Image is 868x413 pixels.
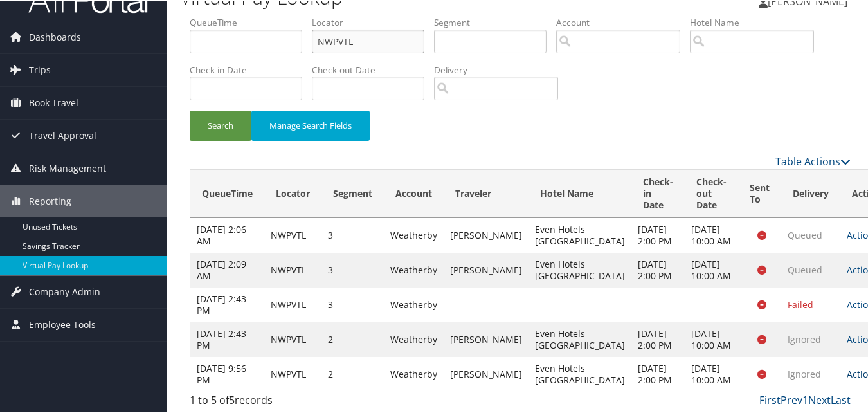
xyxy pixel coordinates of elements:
td: Weatherby [384,252,444,286]
a: Last [831,392,851,406]
td: Even Hotels [GEOGRAPHIC_DATA] [529,252,631,286]
label: Delivery [434,62,568,75]
a: Prev [781,392,802,406]
td: [DATE] 2:00 PM [631,217,685,252]
span: 5 [229,392,235,406]
td: [DATE] 2:09 AM [190,252,264,286]
td: [DATE] 2:43 PM [190,286,264,321]
td: Weatherby [384,286,444,321]
td: Weatherby [384,356,444,390]
th: Segment: activate to sort column ascending [321,169,384,217]
td: 2 [321,356,384,390]
span: Ignored [788,367,821,379]
td: NWPVTL [264,286,321,321]
span: Reporting [29,184,71,216]
span: Company Admin [29,275,100,307]
td: [DATE] 2:00 PM [631,321,685,356]
td: NWPVTL [264,217,321,252]
td: [DATE] 10:00 AM [685,356,738,390]
td: NWPVTL [264,356,321,390]
td: 3 [321,217,384,252]
td: [DATE] 2:06 AM [190,217,264,252]
label: Check-out Date [312,62,434,75]
span: Ignored [788,332,821,344]
td: [PERSON_NAME] [444,252,529,286]
a: First [759,392,781,406]
label: Hotel Name [690,15,824,28]
th: Hotel Name: activate to sort column ascending [529,169,631,217]
th: QueueTime: activate to sort column ascending [190,169,264,217]
td: Weatherby [384,217,444,252]
td: [PERSON_NAME] [444,356,529,390]
td: Even Hotels [GEOGRAPHIC_DATA] [529,321,631,356]
label: Account [556,15,690,28]
label: Segment [434,15,556,28]
th: Check-out Date: activate to sort column ascending [685,169,738,217]
a: 1 [802,392,808,406]
span: Employee Tools [29,307,96,340]
span: Failed [788,297,813,309]
button: Search [190,109,251,140]
div: 1 to 5 of records [190,391,341,413]
th: Locator: activate to sort column ascending [264,169,321,217]
td: [DATE] 2:00 PM [631,252,685,286]
a: Next [808,392,831,406]
td: NWPVTL [264,321,321,356]
th: Delivery: activate to sort column ascending [781,169,840,217]
td: 3 [321,286,384,321]
td: [PERSON_NAME] [444,217,529,252]
span: Queued [788,262,822,275]
td: 3 [321,252,384,286]
label: Locator [312,15,434,28]
td: [DATE] 2:43 PM [190,321,264,356]
label: Check-in Date [190,62,312,75]
span: Trips [29,53,51,85]
th: Traveler: activate to sort column ascending [444,169,529,217]
td: [PERSON_NAME] [444,321,529,356]
th: Check-in Date: activate to sort column ascending [631,169,685,217]
th: Account: activate to sort column ascending [384,169,444,217]
span: Risk Management [29,151,106,183]
span: Travel Approval [29,118,96,151]
a: Table Actions [775,153,851,167]
td: [DATE] 10:00 AM [685,321,738,356]
td: Even Hotels [GEOGRAPHIC_DATA] [529,356,631,390]
td: Weatherby [384,321,444,356]
td: Even Hotels [GEOGRAPHIC_DATA] [529,217,631,252]
label: QueueTime [190,15,312,28]
span: Book Travel [29,86,78,118]
th: Sent To: activate to sort column descending [738,169,781,217]
td: NWPVTL [264,252,321,286]
span: Dashboards [29,20,81,52]
td: [DATE] 9:56 PM [190,356,264,390]
td: [DATE] 10:00 AM [685,252,738,286]
td: [DATE] 2:00 PM [631,356,685,390]
span: Queued [788,228,822,240]
td: 2 [321,321,384,356]
button: Manage Search Fields [251,109,370,140]
td: [DATE] 10:00 AM [685,217,738,252]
